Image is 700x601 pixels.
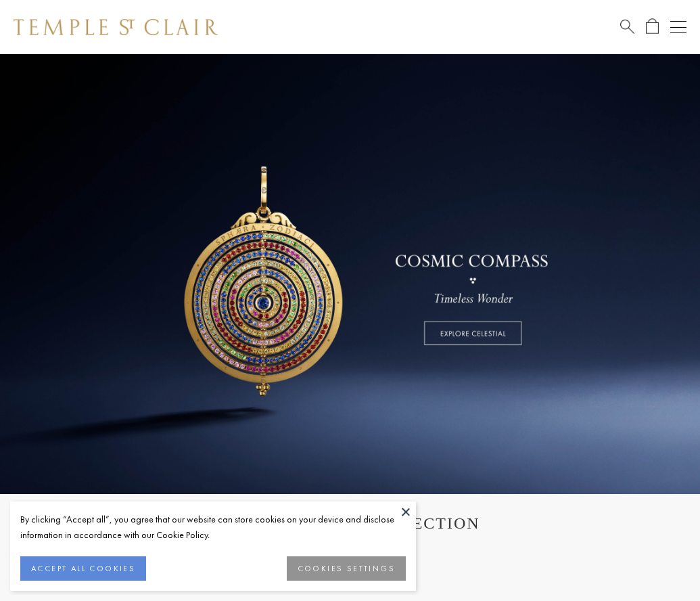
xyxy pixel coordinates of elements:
button: COOKIES SETTINGS [287,556,406,581]
a: Open Shopping Bag [646,18,659,35]
img: Temple St. Clair [14,19,218,35]
a: Search [620,18,634,35]
button: Open navigation [670,19,686,35]
button: ACCEPT ALL COOKIES [20,556,146,581]
div: By clicking “Accept all”, you agree that our website can store cookies on your device and disclos... [20,512,406,543]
